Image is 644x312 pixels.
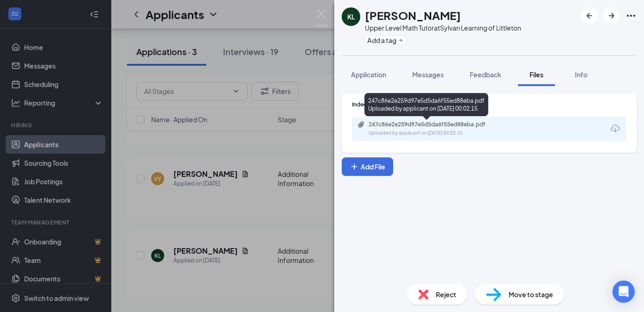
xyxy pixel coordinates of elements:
[342,157,393,176] button: Add FilePlus
[351,70,386,79] span: Application
[606,10,617,21] svg: ArrowRight
[610,123,621,134] svg: Download
[581,7,598,24] button: ArrowLeftNew
[470,70,501,79] span: Feedback
[365,23,521,32] div: Upper Level Math Tutor at Sylvan Learning of Littleton
[365,7,461,23] h1: [PERSON_NAME]
[350,162,359,171] svg: Plus
[412,70,444,79] span: Messages
[612,281,635,303] div: Open Intercom Messenger
[625,10,637,21] svg: Ellipses
[529,70,543,79] span: Files
[509,289,553,300] span: Move to stage
[575,70,587,79] span: Info
[357,121,365,128] svg: Paperclip
[369,130,508,137] div: Uploaded by applicant on [DATE] 00:02:15
[365,35,406,45] button: PlusAdd a tag
[584,10,595,21] svg: ArrowLeftNew
[603,7,620,24] button: ArrowRight
[357,121,508,137] a: Paperclip247c86e2e259d97e5d5da6f55ed88eba.pdfUploaded by applicant on [DATE] 00:02:15
[369,121,498,128] div: 247c86e2e259d97e5d5da6f55ed88eba.pdf
[364,93,488,116] div: 247c86e2e259d97e5d5da6f55ed88eba.pdf Uploaded by applicant on [DATE] 00:02:15
[347,12,355,21] div: KL
[436,289,456,300] span: Reject
[352,100,626,108] div: Indeed Resume
[398,37,404,43] svg: Plus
